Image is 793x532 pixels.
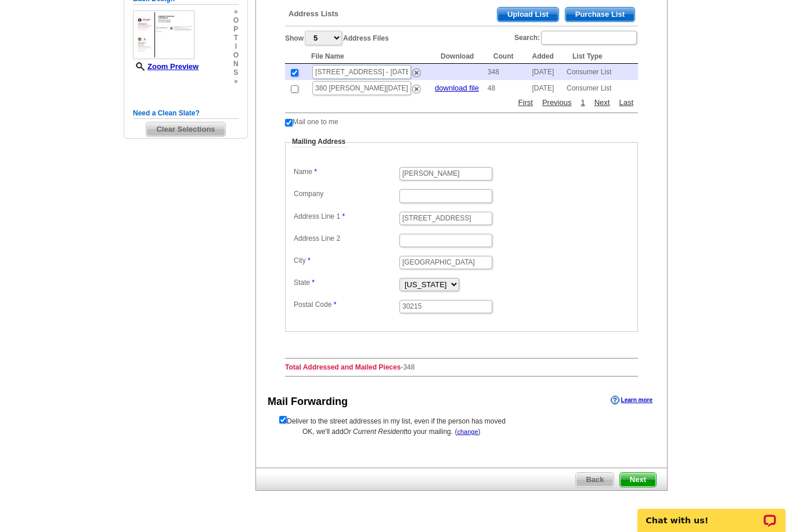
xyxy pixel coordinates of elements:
span: Next [620,473,656,487]
span: t [233,34,239,42]
label: Address Line 1 [294,212,398,222]
form: Deliver to the street addresses in my list, even if the person has moved [279,414,644,426]
span: 348 [403,363,414,371]
div: OK, we'll add to your mailing. ( ) [279,426,644,437]
th: List Type [567,49,638,64]
legend: Mailing Address [291,137,347,147]
th: Count [488,49,527,64]
a: Last [616,97,636,108]
strong: Total Addressed and Mailed Pieces [285,363,401,371]
div: Mail Forwarding [268,395,348,410]
img: small-thumb.jpg [133,10,194,59]
img: delete.png [412,68,421,77]
h5: Need a Clean Slate? [133,108,239,119]
label: City [294,256,398,266]
input: Search: [541,31,637,45]
a: Back [575,472,614,487]
iframe: LiveChat chat widget [630,495,793,532]
label: Company [294,189,398,199]
span: Upload List [498,8,558,21]
select: ShowAddress Files [305,31,342,45]
label: Postal Code [294,300,398,310]
th: Download [435,49,488,64]
th: Added [526,49,567,64]
span: o [233,51,239,60]
span: Address Lists [289,9,338,19]
a: change [457,428,478,435]
td: [DATE] [526,80,567,96]
span: i [233,42,239,51]
td: Mail one to me [293,117,338,127]
span: o [233,16,239,25]
td: [DATE] [526,64,567,80]
td: Consumer List [567,80,638,96]
span: p [233,25,239,34]
span: Purchase List [565,8,635,21]
span: » [233,8,239,16]
span: » [233,77,239,86]
td: Consumer List [567,64,638,80]
a: 1 [578,97,587,108]
a: First [516,97,536,108]
label: Name [294,167,398,177]
a: Learn more [611,396,653,405]
a: Remove this list [412,82,421,91]
label: Search: [514,30,638,46]
img: delete.png [412,85,421,93]
label: Address Line 2 [294,234,398,244]
span: n [233,60,239,68]
a: Remove this list [412,66,421,74]
span: s [233,68,239,77]
a: Zoom Preview [133,62,199,71]
span: Or Current Resident [343,428,405,436]
span: Back [576,473,614,487]
a: Next [592,97,613,108]
td: 348 [488,64,527,80]
span: Clear Selections [146,122,225,136]
a: download file [435,84,479,92]
label: State [294,278,398,288]
td: 48 [488,80,527,96]
label: Show Address Files [285,30,389,46]
a: Previous [539,97,575,108]
th: File Name [305,49,435,64]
